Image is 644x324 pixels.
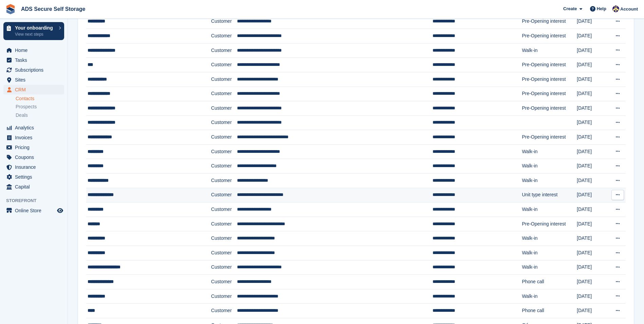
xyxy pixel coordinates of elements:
[577,130,608,145] td: [DATE]
[522,14,577,29] td: Pre-Opening interest
[56,206,64,215] a: Preview store
[211,87,237,101] td: Customer
[211,246,237,260] td: Customer
[577,87,608,101] td: [DATE]
[211,43,237,58] td: Customer
[18,3,88,15] a: ADS Secure Self Storage
[577,115,608,130] td: [DATE]
[522,101,577,116] td: Pre-Opening interest
[522,289,577,304] td: Walk-in
[522,43,577,58] td: Walk-in
[577,202,608,217] td: [DATE]
[211,260,237,275] td: Customer
[522,217,577,231] td: Pre-Opening interest
[522,29,577,43] td: Pre-Opening interest
[3,143,64,152] a: menu
[16,103,64,110] a: Prospects
[3,75,64,85] a: menu
[3,65,64,75] a: menu
[577,72,608,87] td: [DATE]
[577,289,608,304] td: [DATE]
[211,58,237,72] td: Customer
[15,206,56,215] span: Online Store
[16,104,37,110] span: Prospects
[577,43,608,58] td: [DATE]
[577,174,608,188] td: [DATE]
[3,172,64,182] a: menu
[522,231,577,246] td: Walk-in
[522,130,577,145] td: Pre-Opening interest
[16,112,64,119] a: Deals
[620,6,638,13] span: Account
[3,22,64,40] a: Your onboarding View next steps
[522,260,577,275] td: Walk-in
[211,159,237,174] td: Customer
[15,25,55,30] p: Your onboarding
[211,275,237,289] td: Customer
[15,31,55,37] p: View next steps
[522,246,577,260] td: Walk-in
[577,29,608,43] td: [DATE]
[522,188,577,202] td: Unit type interest
[211,202,237,217] td: Customer
[577,14,608,29] td: [DATE]
[522,174,577,188] td: Walk-in
[3,46,64,55] a: menu
[612,5,619,12] img: Jay Ball
[15,182,56,192] span: Capital
[6,197,68,204] span: Storefront
[522,202,577,217] td: Walk-in
[577,101,608,116] td: [DATE]
[3,162,64,172] a: menu
[3,182,64,192] a: menu
[211,174,237,188] td: Customer
[577,275,608,289] td: [DATE]
[211,101,237,116] td: Customer
[5,4,16,14] img: stora-icon-8386f47178a22dfd0bd8f6a31ec36ba5ce8667c1dd55bd0f319d3a0aa187defe.svg
[3,85,64,94] a: menu
[15,162,56,172] span: Insurance
[3,206,64,215] a: menu
[577,260,608,275] td: [DATE]
[577,217,608,231] td: [DATE]
[211,72,237,87] td: Customer
[522,159,577,174] td: Walk-in
[15,46,56,55] span: Home
[211,304,237,318] td: Customer
[211,289,237,304] td: Customer
[15,172,56,182] span: Settings
[15,55,56,65] span: Tasks
[577,231,608,246] td: [DATE]
[15,75,56,85] span: Sites
[577,304,608,318] td: [DATE]
[211,29,237,43] td: Customer
[15,85,56,94] span: CRM
[3,152,64,162] a: menu
[16,95,64,102] a: Contacts
[577,58,608,72] td: [DATE]
[15,143,56,152] span: Pricing
[597,5,606,12] span: Help
[211,217,237,231] td: Customer
[577,188,608,202] td: [DATE]
[15,152,56,162] span: Coupons
[522,72,577,87] td: Pre-Opening interest
[211,115,237,130] td: Customer
[577,159,608,174] td: [DATE]
[577,246,608,260] td: [DATE]
[522,87,577,101] td: Pre-Opening interest
[522,58,577,72] td: Pre-Opening interest
[522,304,577,318] td: Phone call
[211,14,237,29] td: Customer
[211,144,237,159] td: Customer
[15,133,56,142] span: Invoices
[15,65,56,75] span: Subscriptions
[3,133,64,142] a: menu
[211,188,237,202] td: Customer
[211,130,237,145] td: Customer
[16,112,28,119] span: Deals
[577,144,608,159] td: [DATE]
[522,275,577,289] td: Phone call
[15,123,56,132] span: Analytics
[3,123,64,132] a: menu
